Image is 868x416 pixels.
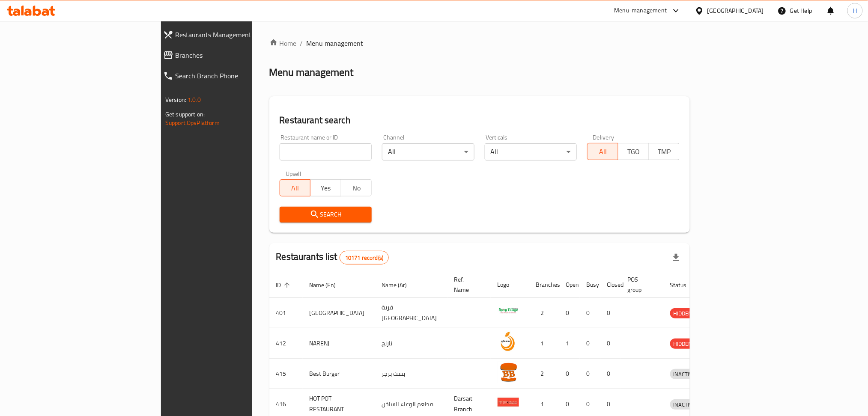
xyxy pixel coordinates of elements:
[593,134,614,140] label: Delivery
[491,272,529,298] th: Logo
[587,143,618,160] button: All
[559,328,580,359] td: 1
[622,146,646,158] span: TGO
[580,359,600,389] td: 0
[175,71,299,81] span: Search Branch Phone
[670,399,699,410] div: INACTIVE
[303,328,375,359] td: NARENJ
[498,331,519,352] img: NARENJ
[175,50,299,60] span: Branches
[314,182,338,194] span: Yes
[618,143,649,160] button: TGO
[652,146,676,158] span: TMP
[591,146,615,158] span: All
[670,339,696,349] div: HIDDEN
[498,392,519,413] img: HOT POT RESTAURANT
[156,65,306,86] a: Search Branch Phone
[648,143,680,160] button: TMP
[156,24,306,45] a: Restaurants Management
[670,309,696,318] span: HIDDEN
[600,328,621,359] td: 0
[670,308,696,318] div: HIDDEN
[670,280,698,290] span: Status
[345,182,369,194] span: No
[559,272,580,298] th: Open
[276,280,292,290] span: ID
[283,182,307,194] span: All
[375,298,447,328] td: قرية [GEOGRAPHIC_DATA]
[303,359,375,389] td: Best Burger
[670,339,696,349] span: HIDDEN
[580,272,600,298] th: Busy
[485,143,577,160] div: All
[707,6,764,15] div: [GEOGRAPHIC_DATA]
[375,359,447,389] td: بست برجر
[382,280,418,290] span: Name (Ar)
[600,272,621,298] th: Closed
[280,114,680,127] h2: Restaurant search
[628,274,653,295] span: POS group
[165,94,186,105] span: Version:
[559,298,580,328] td: 0
[310,179,341,196] button: Yes
[529,359,559,389] td: 2
[276,250,389,264] h2: Restaurants list
[310,280,347,290] span: Name (En)
[666,247,686,268] div: Export file
[559,359,580,389] td: 0
[303,298,375,328] td: [GEOGRAPHIC_DATA]
[269,65,354,79] h2: Menu management
[340,251,389,264] div: Total records count
[529,328,559,359] td: 1
[600,359,621,389] td: 0
[614,6,667,16] div: Menu-management
[175,30,299,40] span: Restaurants Management
[307,38,364,48] span: Menu management
[580,328,600,359] td: 0
[454,274,480,295] span: Ref. Name
[269,38,690,48] nav: breadcrumb
[498,361,519,383] img: Best Burger
[670,400,699,410] span: INACTIVE
[375,328,447,359] td: نارنج
[498,300,519,322] img: Spicy Village
[529,298,559,328] td: 2
[286,171,301,177] label: Upsell
[529,272,559,298] th: Branches
[188,94,201,105] span: 1.0.0
[670,369,699,379] span: INACTIVE
[280,143,372,160] input: Search for restaurant name or ID..
[600,298,621,328] td: 0
[286,209,365,220] span: Search
[165,117,220,128] a: Support.OpsPlatform
[341,179,372,196] button: No
[382,143,474,160] div: All
[853,6,857,15] span: H
[580,298,600,328] td: 0
[280,207,372,223] button: Search
[156,45,306,65] a: Branches
[165,109,205,120] span: Get support on:
[340,254,388,262] span: 10171 record(s)
[280,179,311,196] button: All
